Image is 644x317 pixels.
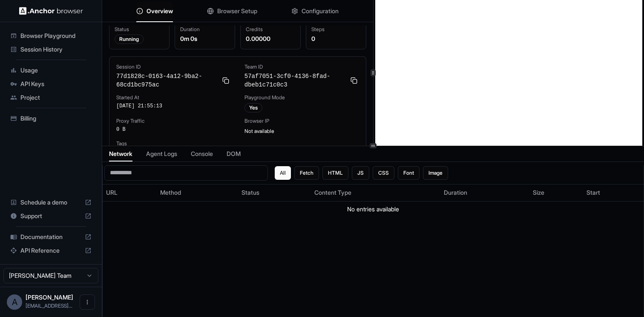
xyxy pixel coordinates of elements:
div: API Reference [7,244,95,257]
button: Font [398,166,420,180]
span: amitcoh1@gmail.com [26,303,72,309]
div: Start [586,188,640,197]
button: Open menu [80,294,95,310]
img: Anchor Logo [19,7,83,15]
div: Playground Mode [244,94,359,101]
button: HTML [322,166,348,180]
span: Configuration [302,7,339,15]
button: JS [352,166,369,180]
span: Agent Logs [146,150,177,158]
div: 0.00000 [246,35,295,43]
div: Proxy Traffic [116,118,231,124]
div: Duration [444,188,526,197]
div: Browser IP [244,118,359,124]
div: Session History [7,43,95,56]
div: Support [7,209,95,223]
div: Size [533,188,580,197]
span: API Reference [20,246,81,255]
span: Console [191,150,213,158]
span: API Keys [20,80,92,88]
span: Not available [244,128,274,134]
span: Schedule a demo [20,198,81,207]
div: Documentation [7,230,95,244]
div: 0 B [116,126,231,133]
button: Image [423,166,448,180]
span: Browser Playground [20,32,92,40]
div: Team ID [244,63,359,70]
div: API Keys [7,77,95,91]
button: Fetch [294,166,319,180]
span: Session History [20,45,92,54]
div: A [7,294,22,310]
div: Usage [7,63,95,77]
div: Schedule a demo [7,196,95,209]
div: 0 [311,35,361,43]
div: URL [106,188,153,197]
span: 77d1828c-0163-4a12-9ba2-68cd1bc975ac [116,72,217,89]
div: 0m 0s [180,35,230,43]
span: Usage [20,66,92,75]
span: Network [109,150,132,158]
div: Tags [116,140,359,147]
div: Running [115,35,144,44]
button: CSS [373,166,394,180]
span: Project [20,93,92,102]
div: Status [241,188,308,197]
span: Overview [147,7,173,15]
div: Yes [244,103,262,112]
div: Content Type [314,188,437,197]
div: Billing [7,112,95,125]
div: Project [7,91,95,104]
div: Browser Playground [7,29,95,43]
span: DOM [227,150,241,158]
div: Credits [246,26,295,33]
div: Steps [311,26,361,33]
div: [DATE] 21:55:13 [116,103,231,110]
span: Support [20,212,81,220]
div: Duration [180,26,230,33]
span: Billing [20,114,92,123]
td: No entries available [103,201,644,217]
div: Session ID [116,63,231,70]
span: 57af7051-3cf0-4136-8fad-dbeb1c71c0c3 [244,72,345,89]
span: Browser Setup [217,7,257,15]
button: All [275,166,291,180]
span: Amit Cohen [26,294,73,301]
div: Method [160,188,235,197]
div: Status [115,26,164,33]
div: Started At [116,94,231,101]
span: Documentation [20,233,81,241]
